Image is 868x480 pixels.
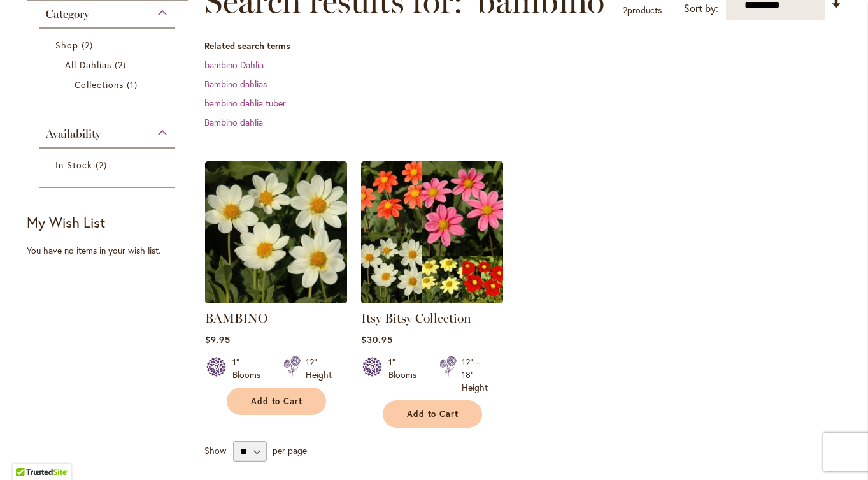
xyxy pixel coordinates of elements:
[46,127,101,141] span: Availability
[204,444,226,456] span: Show
[204,116,263,128] a: Bambino dahlia
[361,333,393,345] span: $30.95
[10,435,45,470] iframe: Launch Accessibility Center
[205,161,347,303] img: BAMBINO
[65,59,112,71] span: All Dahlias
[55,158,163,171] a: In Stock 2
[232,356,268,381] div: 1" Blooms
[227,388,326,415] button: Add to Cart
[407,409,459,419] span: Add to Cart
[361,161,503,303] img: Itsy Bitsy Collection
[75,78,144,91] a: Collections
[127,78,141,91] span: 1
[82,38,96,52] span: 2
[462,356,488,394] div: 12" – 18" Height
[27,213,105,231] strong: My Wish List
[388,356,424,394] div: 1" Blooms
[383,400,482,428] button: Add to Cart
[204,78,267,90] a: Bambino dahlias
[306,356,332,381] div: 12" Height
[55,39,78,51] span: Shop
[361,294,503,306] a: Itsy Bitsy Collection
[273,444,307,456] span: per page
[251,396,303,407] span: Add to Cart
[623,4,627,16] span: 2
[361,310,471,326] a: Itsy Bitsy Collection
[27,244,197,257] div: You have no items in your wish list.
[96,158,110,171] span: 2
[204,40,842,52] dt: Related search terms
[65,58,153,71] a: All Dahlias
[55,38,163,52] a: Shop
[204,59,264,71] a: bambino Dahlia
[205,310,267,326] a: BAMBINO
[205,294,347,306] a: BAMBINO
[115,58,129,71] span: 2
[75,78,124,91] span: Collections
[204,97,286,109] a: bambino dahlia tuber
[46,7,89,21] span: Category
[205,333,231,345] span: $9.95
[55,159,92,171] span: In Stock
